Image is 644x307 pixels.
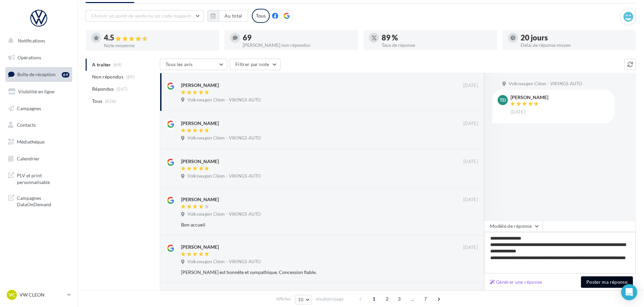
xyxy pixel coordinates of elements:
span: Volkswagen Cléon - VIKINGS AUTO [187,173,261,179]
button: Filtrer par note [230,59,281,70]
span: Notifications [18,38,45,43]
a: Contacts [4,118,74,132]
span: Non répondus [92,73,123,80]
span: [DATE] [463,83,478,89]
span: Calendrier [17,156,39,161]
span: Volkswagen Cléon - VIKINGS AUTO [187,97,261,103]
a: Campagnes DataOnDemand [4,191,74,211]
span: TD [500,97,506,103]
button: Au total [219,10,248,22]
a: PLV et print personnalisable [4,168,74,188]
button: Modèle de réponse [484,220,543,232]
a: Campagnes [4,101,74,116]
div: [PERSON_NAME] [181,158,219,165]
span: Tous les avis [166,61,193,67]
div: Délai de réponse moyen [521,43,631,48]
span: Campagnes [17,105,41,111]
button: Tous les avis [160,59,227,70]
div: Open Intercom Messenger [621,284,637,300]
span: [DATE] [463,121,478,127]
span: Campagnes DataOnDemand [17,193,69,208]
button: Générer une réponse [487,278,545,286]
span: 10 [298,297,304,302]
div: [PERSON_NAME] [181,82,219,89]
span: 1 [369,294,379,304]
a: VC VW CLEON [5,288,72,301]
button: Notifications [4,34,71,48]
div: [PERSON_NAME] [510,95,548,100]
span: Contacts [17,122,36,128]
button: Au total [207,10,248,22]
div: [PERSON_NAME] est honnête et sympathique. Concession fiable. [181,269,434,276]
span: PLV et print personnalisable [17,171,69,185]
div: [PERSON_NAME] non répondus [243,43,353,48]
button: Poster ma réponse [581,276,633,288]
button: 10 [295,295,312,304]
div: 89 % [382,34,492,41]
span: [DATE] [463,245,478,251]
span: Visibilité en ligne [18,89,54,94]
span: 2 [382,294,392,304]
div: 20 jours [521,34,631,41]
a: Calendrier [4,152,74,166]
p: VW CLEON [20,291,64,298]
div: Note moyenne [104,43,214,48]
span: (636) [105,98,116,104]
div: [PERSON_NAME] [181,196,219,203]
span: Volkswagen Cléon - VIKINGS AUTO [187,135,261,141]
span: VC [9,291,15,298]
span: ... [407,294,418,304]
span: Opérations [18,55,41,60]
a: Boîte de réception69 [4,67,74,82]
span: Choisir un point de vente ou un code magasin [91,13,191,19]
a: Opérations [4,51,74,65]
span: (69) [126,74,135,80]
span: Répondus [92,86,114,92]
div: 69 [243,34,353,41]
span: [DATE] [463,197,478,203]
span: Médiathèque [17,139,45,145]
a: Médiathèque [4,135,74,149]
span: Boîte de réception [17,71,56,77]
span: 3 [394,294,405,304]
div: Tous [252,9,270,23]
div: [PERSON_NAME] [181,244,219,250]
span: Afficher [276,296,291,302]
span: Volkswagen Cléon - VIKINGS AUTO [187,211,261,217]
button: Choisir un point de vente ou un code magasin [86,10,204,22]
a: Visibilité en ligne [4,85,74,99]
span: résultats/page [316,296,344,302]
div: 4.5 [104,34,214,42]
span: [DATE] [510,109,525,115]
div: 69 [62,72,69,78]
span: (567) [116,86,128,92]
div: Bon accueil [181,221,434,228]
span: Volkswagen Cléon - VIKINGS AUTO [187,259,261,265]
span: 7 [420,294,431,304]
span: Tous [92,98,102,104]
div: Taux de réponse [382,43,492,48]
span: Volkswagen Cléon - VIKINGS AUTO [509,81,582,87]
span: [DATE] [463,159,478,165]
div: [PERSON_NAME] [181,120,219,127]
